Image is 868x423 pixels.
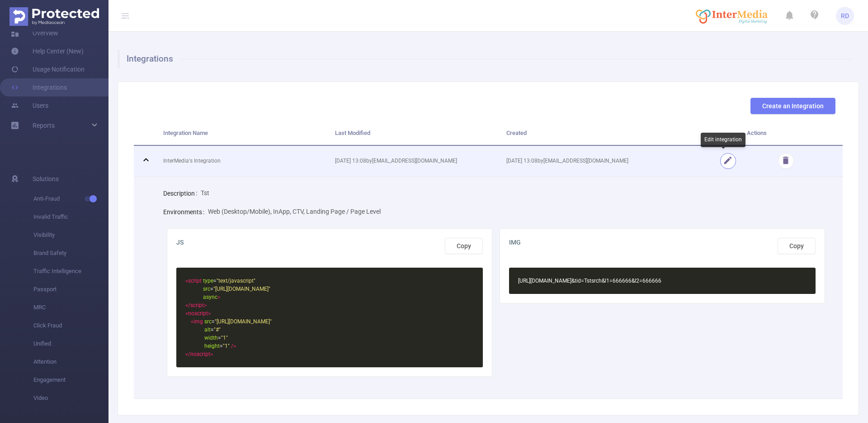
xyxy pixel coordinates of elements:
[701,133,745,147] div: Edit integration
[33,298,108,317] span: MRC
[163,190,201,197] label: Description
[185,327,221,333] span: =
[185,343,236,349] span: =
[11,24,58,42] a: Overview
[33,190,108,208] span: Anti-Fraud
[204,318,212,325] span: src
[214,327,221,333] span: "#"
[506,130,527,136] span: Created
[204,302,207,308] span: >
[33,371,108,389] span: Engagement
[217,294,220,300] span: >
[204,335,218,341] span: width
[185,278,255,284] span: =
[335,158,457,164] span: [DATE] 13:08 by [EMAIL_ADDRESS][DOMAIN_NAME]
[118,50,851,68] h1: Integrations
[778,238,816,254] button: Copy
[11,60,85,78] a: Usage Notification
[210,351,213,357] span: >
[9,7,99,26] img: Protected Media
[33,208,108,226] span: Invalid Traffic
[841,7,849,25] span: RD
[156,146,328,177] td: InterMedia's Integration
[203,278,213,284] span: type
[176,238,483,254] span: JS
[188,310,208,317] span: noscript
[188,278,202,284] span: script
[231,343,236,349] span: />
[204,343,220,349] span: height
[203,286,210,292] span: src
[11,96,48,115] a: Users
[185,286,270,292] span: =
[215,318,272,325] span: "[URL][DOMAIN_NAME]"
[217,278,255,284] span: "text/javascript"
[11,78,67,96] a: Integrations
[33,116,55,135] a: Reports
[747,130,767,136] span: Actions
[509,238,816,254] span: IMG
[506,158,628,164] span: [DATE] 13:08 by [EMAIL_ADDRESS][DOMAIN_NAME]
[445,238,483,254] button: Copy
[190,302,204,308] span: script
[201,189,209,197] span: Tst
[185,278,188,284] span: <
[335,130,370,136] span: Last Modified
[213,286,270,292] span: "[URL][DOMAIN_NAME]"
[33,226,108,244] span: Visibility
[33,244,108,262] span: Brand Safety
[33,317,108,335] span: Click Fraud
[223,343,230,349] span: "1"
[208,208,381,215] span: Web (Desktop/Mobile), InApp, CTV, Landing Page / Page Level
[190,351,210,357] span: noscript
[203,294,217,300] span: async
[33,280,108,298] span: Passport
[632,278,639,284] span: &l2
[33,335,108,353] span: Unified
[208,310,211,317] span: >
[185,310,188,317] span: <
[750,98,835,114] button: Create an Integration
[185,302,190,308] span: </
[602,278,609,284] span: &l1
[163,130,208,136] span: Integration Name
[571,278,581,284] span: &tid
[191,318,193,325] span: <
[221,335,228,341] span: "1"
[518,278,661,284] span: [URL][DOMAIN_NAME] =Tstsrch =666666 =666666
[163,208,208,216] label: Environments
[11,42,84,60] a: Help Center (New)
[33,170,59,188] span: Solutions
[33,353,108,371] span: Attention
[204,327,211,333] span: alt
[185,318,272,325] span: =
[33,262,108,280] span: Traffic Intelligence
[33,122,55,129] span: Reports
[193,318,203,325] span: img
[185,335,228,341] span: =
[33,389,108,407] span: Video
[185,351,190,357] span: </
